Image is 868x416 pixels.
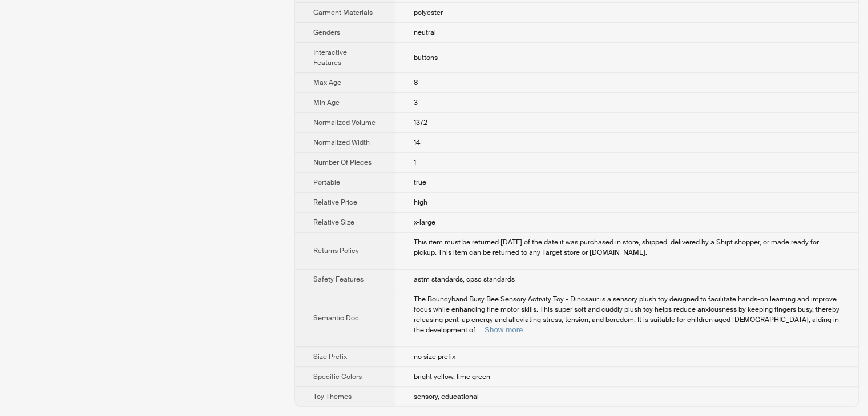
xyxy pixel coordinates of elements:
[313,138,370,147] span: Normalized Width
[313,178,340,187] span: Portable
[313,372,362,381] span: Specific Colors
[414,275,515,284] span: astm standards, cpsc standards
[313,392,352,401] span: Toy Themes
[414,158,416,167] span: 1
[414,295,839,335] span: The Bouncyband Busy Bee Sensory Activity Toy - Dinosaur is a sensory plush toy designed to facili...
[313,28,340,37] span: Genders
[414,372,490,381] span: bright yellow, lime green
[313,78,341,87] span: Max Age
[414,28,436,37] span: neutral
[313,246,359,255] span: Returns Policy
[313,98,340,107] span: Min Age
[475,325,480,335] span: ...
[485,325,523,334] button: Expand
[414,178,426,187] span: true
[313,313,359,323] span: Semantic Doc
[414,237,840,258] div: This item must be returned within 90 days of the date it was purchased in store, shipped, deliver...
[414,118,427,127] span: 1372
[313,158,372,167] span: Number Of Pieces
[313,48,347,67] span: Interactive Features
[414,98,418,107] span: 3
[313,218,354,227] span: Relative Size
[313,198,357,207] span: Relative Price
[414,8,443,17] span: polyester
[414,294,840,335] div: The Bouncyband Busy Bee Sensory Activity Toy - Dinosaur is a sensory plush toy designed to facili...
[313,8,373,17] span: Garment Materials
[313,275,364,284] span: Safety Features
[414,78,418,87] span: 8
[313,352,347,361] span: Size Prefix
[313,118,376,127] span: Normalized Volume
[414,352,455,361] span: no size prefix
[414,198,427,207] span: high
[414,53,438,62] span: buttons
[414,218,435,227] span: x-large
[414,138,420,147] span: 14
[414,392,479,401] span: sensory, educational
